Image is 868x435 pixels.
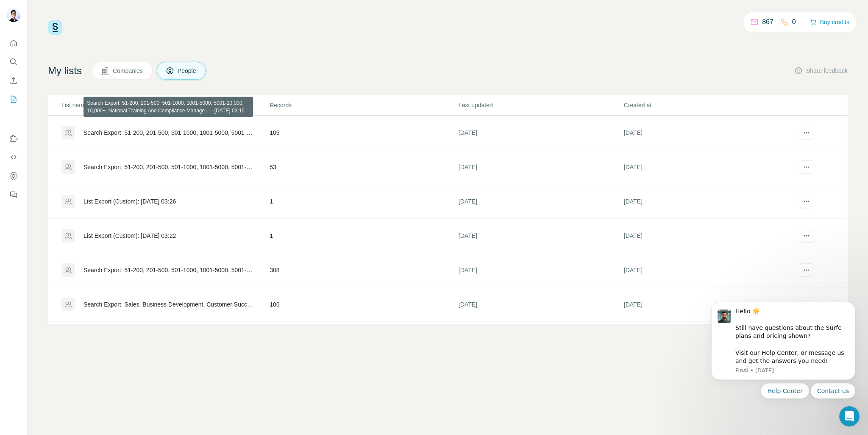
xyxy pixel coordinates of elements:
[269,116,458,150] td: 105
[792,17,796,27] p: 0
[839,406,860,427] iframe: Intercom live chat
[623,219,789,253] td: [DATE]
[83,128,255,137] div: Search Export: 51-200, 201-500, 501-1000, 1001-5000, 5001-10,000, 10,000+, National Training And ...
[269,219,458,253] td: 1
[270,101,458,109] p: Records
[623,184,789,219] td: [DATE]
[458,253,623,287] td: [DATE]
[800,263,813,277] button: actions
[800,126,813,139] button: actions
[623,116,789,150] td: [DATE]
[269,184,458,219] td: 1
[7,131,20,146] button: Use Surfe on LinkedIn
[458,287,623,322] td: [DATE]
[61,101,269,109] p: List name
[7,187,20,202] button: Feedback
[269,253,458,287] td: 308
[458,150,623,184] td: [DATE]
[269,322,458,356] td: 133
[698,291,868,431] iframe: Intercom notifications message
[83,231,176,240] div: List Export (Custom): [DATE] 03:22
[800,229,813,243] button: actions
[623,253,789,287] td: [DATE]
[178,67,197,75] span: People
[7,150,20,165] button: Use Surfe API
[623,287,789,322] td: [DATE]
[800,195,813,208] button: actions
[624,101,788,109] p: Created at
[7,36,20,51] button: Quick start
[7,8,20,22] img: Avatar
[458,219,623,253] td: [DATE]
[794,67,848,75] button: Share feedback
[48,64,82,78] h4: My lists
[83,197,176,206] div: List Export (Custom): [DATE] 03:26
[83,300,255,309] div: Search Export: Sales, Business Development, Customer Success and Support, training, learning, sal...
[48,20,62,35] img: Surfe Logo
[7,168,20,184] button: Dashboard
[458,116,623,150] td: [DATE]
[83,163,255,171] div: Search Export: 51-200, 201-500, 501-1000, 1001-5000, 5001-10,000, 10,000+, National Training And ...
[800,160,813,174] button: actions
[7,73,20,88] button: Enrich CSV
[458,322,623,356] td: [DATE]
[113,67,144,75] span: Companies
[83,266,255,274] div: Search Export: 51-200, 201-500, 501-1000, 1001-5000, 5001-10,000, 10,000+, National Training And ...
[762,17,773,27] p: 867
[458,184,623,219] td: [DATE]
[459,101,623,109] p: Last updated
[7,92,20,107] button: My lists
[269,287,458,322] td: 106
[623,322,789,356] td: [DATE]
[810,16,849,28] button: Buy credits
[7,54,20,70] button: Search
[269,150,458,184] td: 53
[623,150,789,184] td: [DATE]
